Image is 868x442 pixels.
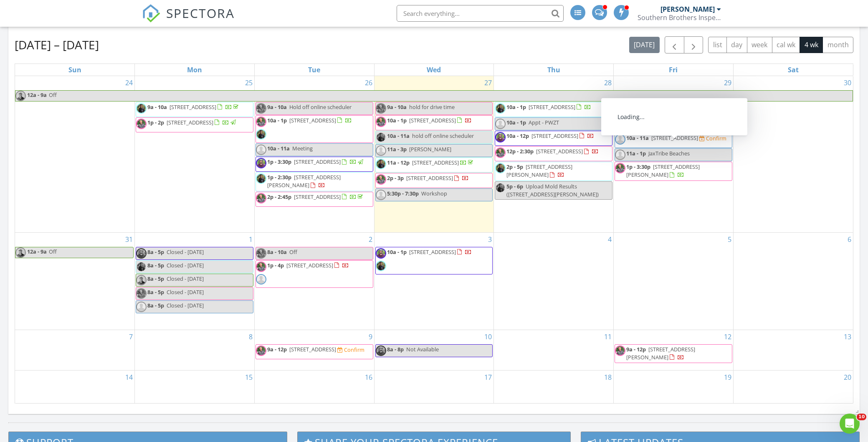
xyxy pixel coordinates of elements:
[606,233,613,246] a: Go to September 4, 2025
[651,134,698,142] span: [STREET_ADDRESS]
[412,159,459,166] span: [STREET_ADDRESS]
[733,76,853,233] td: Go to August 30, 2025
[267,193,291,201] span: 2p - 2:45p
[147,103,240,111] a: 9a - 10a [STREET_ADDRESS]
[615,162,732,180] a: 1p - 3:30p [STREET_ADDRESS][PERSON_NAME]
[800,37,823,53] button: 4 wk
[660,5,715,13] div: [PERSON_NAME]
[483,76,493,89] a: Go to August 27, 2025
[136,302,147,312] img: default-user-f0147aede5fd5fa78ca7ade42f37bd4542148d508eef1c3d3ea960f66861d68b.jpg
[49,91,57,99] span: Off
[648,150,690,157] span: JaxTribe Beaches
[289,117,336,124] span: [STREET_ADDRESS]
[167,119,213,126] span: [STREET_ADDRESS]
[529,103,575,111] span: [STREET_ADDRESS]
[659,119,706,126] span: [STREET_ADDRESS]
[147,119,164,126] span: 1p - 2p
[256,115,373,143] a: 10a - 1p [STREET_ADDRESS]
[247,330,254,343] a: Go to September 8, 2025
[387,248,407,256] span: 10a - 1p
[337,346,364,354] a: Confirm
[722,371,733,384] a: Go to September 19, 2025
[15,330,135,371] td: Go to September 7, 2025
[615,102,732,117] a: 9a - 11a [STREET_ADDRESS]
[409,117,456,124] span: [STREET_ADDRESS]
[387,345,404,353] span: 8a - 8p
[495,103,506,114] img: photo_oct_30__2_42_24_pm.jpg
[147,119,237,126] a: 1p - 2p [STREET_ADDRESS]
[27,91,47,101] span: 12a - 9a
[374,76,494,233] td: Go to August 27, 2025
[409,103,455,111] span: hold for drive time
[267,173,291,181] span: 1p - 2:30p
[267,173,341,189] span: [STREET_ADDRESS][PERSON_NAME]
[294,158,341,165] span: [STREET_ADDRESS]
[136,119,147,129] img: img_6519.jpg
[409,145,451,153] span: [PERSON_NAME]
[495,132,506,142] img: rich_headshot.jpg
[147,302,164,309] span: 8a - 5p
[842,371,853,384] a: Go to September 20, 2025
[49,248,57,255] span: Off
[375,247,493,274] a: 10a - 1p [STREET_ADDRESS]
[615,344,732,363] a: 9a - 12p [STREET_ADDRESS][PERSON_NAME]
[166,4,235,22] span: SPECTORA
[733,232,853,330] td: Go to September 6, 2025
[615,134,625,145] img: default-user-f0147aede5fd5fa78ca7ade42f37bd4542148d508eef1c3d3ea960f66861d68b.jpg
[786,64,800,76] a: Saturday
[267,345,337,353] a: 9a - 12p [STREET_ADDRESS]
[136,102,253,117] a: 9a - 10a [STREET_ADDRESS]
[15,247,26,258] img: img_1209.jpeg
[722,76,733,89] a: Go to August 29, 2025
[167,262,204,269] span: Closed - [DATE]
[626,150,646,157] span: 11a - 1p
[363,371,374,384] a: Go to September 16, 2025
[495,163,506,173] img: photo_oct_30__2_42_24_pm.jpg
[267,248,287,256] span: 8a - 10a
[842,76,853,89] a: Go to August 30, 2025
[495,146,612,161] a: 12p - 2:30p [STREET_ADDRESS]
[699,135,726,142] a: Confirm
[406,345,439,353] span: Not Available
[483,330,493,343] a: Go to September 10, 2025
[256,262,266,272] img: img_6519.jpg
[256,173,266,184] img: photo_oct_30__2_42_24_pm.jpg
[494,371,614,403] td: Go to September 18, 2025
[136,262,147,272] img: photo_oct_30__2_42_24_pm.jpg
[506,119,526,126] span: 10a - 1p
[614,330,734,371] td: Go to September 12, 2025
[256,193,266,203] img: img_6519.jpg
[147,288,164,296] span: 8a - 5p
[615,117,732,132] a: 10a - 11:30a [STREET_ADDRESS]
[167,248,204,256] span: Closed - [DATE]
[256,344,373,359] a: 9a - 12p [STREET_ADDRESS] Confirm
[412,132,474,140] span: hold off online scheduler
[506,183,523,190] span: 5p - 6p
[256,158,266,168] img: rich_headshot.jpg
[822,37,853,53] button: month
[124,371,134,384] a: Go to September 14, 2025
[376,261,386,271] img: photo_oct_30__2_42_24_pm.jpg
[626,103,646,111] span: 9a - 11a
[614,232,734,330] td: Go to September 5, 2025
[147,248,164,256] span: 8a - 5p
[602,76,613,89] a: Go to August 28, 2025
[536,147,583,155] span: [STREET_ADDRESS]
[495,119,506,129] img: default-user-f0147aede5fd5fa78ca7ade42f37bd4542148d508eef1c3d3ea960f66861d68b.jpg
[406,174,453,182] span: [STREET_ADDRESS]
[147,262,164,269] span: 8a - 5p
[267,173,341,189] a: 1p - 2:30p [STREET_ADDRESS][PERSON_NAME]
[506,163,572,178] span: [STREET_ADDRESS][PERSON_NAME]
[615,133,732,148] a: 10a - 11a [STREET_ADDRESS] Confirm
[506,163,523,170] span: 2p - 5p
[733,371,853,403] td: Go to September 20, 2025
[256,129,266,140] img: photo_oct_30__2_42_24_pm.jpg
[387,159,475,166] a: 11a - 12p [STREET_ADDRESS]
[626,119,721,126] a: 10a - 11:30a [STREET_ADDRESS]
[840,414,860,434] iframe: Intercom live chat
[267,145,290,152] span: 10a - 11a
[531,132,578,140] span: [STREET_ADDRESS]
[289,103,352,111] span: Hold off online scheduler
[147,275,164,282] span: 8a - 5p
[638,13,721,22] div: Southern Brothers Inspections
